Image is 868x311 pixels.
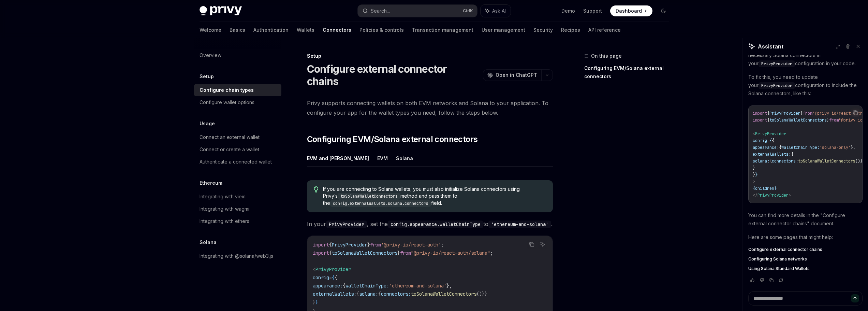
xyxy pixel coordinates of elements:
[313,266,315,272] span: <
[769,117,827,123] span: toSolanaWalletConnectors
[781,145,820,150] span: walletChainType:
[481,5,511,17] button: Ask AI
[527,240,536,249] button: Copy the contents from the code block
[496,72,537,79] span: Open in ChatGPT
[583,8,602,14] a: Support
[329,274,332,281] span: =
[769,111,800,116] span: PrivyProvider
[329,250,332,256] span: {
[367,242,370,248] span: }
[748,247,863,252] a: Configure external connector chains
[297,22,314,38] a: Wallets
[755,172,757,178] span: }
[753,111,767,116] span: import
[200,217,249,225] div: Integrating with ethers
[307,134,478,145] span: Configuring EVM/Solana external connectors
[343,283,345,289] span: {
[200,193,246,201] div: Integrating with viem
[313,250,329,256] span: import
[753,131,755,137] span: <
[323,186,546,207] span: If you are connecting to Solana wallets, you must also initialize Solana connectors using Privy’s...
[588,22,621,38] a: API reference
[561,22,580,38] a: Recipes
[194,190,281,203] a: Integrating with viem
[753,117,767,123] span: import
[388,221,483,228] code: config.appearance.walletChainType
[313,242,329,248] span: import
[200,238,217,246] h5: Solana
[490,250,493,256] span: ;
[533,22,553,38] a: Security
[591,52,622,60] span: On this page
[772,138,774,143] span: {
[855,158,863,164] span: ()}
[791,152,793,157] span: {
[358,5,477,17] button: Search...CtrlK
[820,145,851,150] span: 'solana-only'
[335,274,337,281] span: {
[748,233,863,241] p: Here are some pages that might help:
[194,215,281,227] a: Integrating with ethers
[774,186,777,191] span: }
[851,145,855,150] span: },
[359,22,404,38] a: Policies & controls
[755,186,774,191] span: children
[492,8,506,14] span: Ask AI
[755,131,786,137] span: PrivyProvider
[610,5,652,16] a: Dashboard
[332,242,367,248] span: PrivyProvider
[194,96,281,109] a: Configure wallet options
[194,143,281,156] a: Connect or create a wallet
[200,158,272,166] div: Authenticate a connected wallet
[200,145,259,154] div: Connect or create a wallet
[389,283,446,289] span: 'ethereum-and-solana'
[381,291,411,297] span: connectors:
[200,119,215,128] h5: Usage
[194,156,281,168] a: Authenticate a connected wallet
[658,5,669,16] button: Toggle dark mode
[769,138,772,143] span: {
[200,6,242,16] img: dark logo
[329,242,332,248] span: {
[851,294,859,302] button: Send message
[200,133,260,141] div: Connect an external wallet
[748,211,863,228] p: You can find more details in the "Configure external connector chains" document.
[827,117,829,123] span: }
[194,84,281,96] a: Configure chain types
[200,205,249,213] div: Integrating with wagmi
[753,138,767,143] span: config
[753,145,779,150] span: appearance:
[377,150,388,166] button: EVM
[753,186,755,191] span: {
[194,250,281,262] a: Integrating with @solana/web3.js
[371,7,390,15] div: Search...
[194,49,281,61] a: Overview
[307,53,553,59] div: Setup
[200,98,254,107] div: Configure wallet options
[200,51,221,59] div: Overview
[332,274,335,281] span: {
[412,22,473,38] a: Transaction management
[313,291,356,297] span: externalWallets:
[748,266,863,271] a: Using Solana Standard Wallets
[476,291,487,297] span: ()}}
[307,63,480,87] h1: Configure external connector chains
[230,22,245,38] a: Basics
[397,250,400,256] span: }
[753,193,757,198] span: </
[194,203,281,215] a: Integrating with wagmi
[200,179,222,187] h5: Ethereum
[345,283,389,289] span: walletChainType:
[200,22,221,38] a: Welcome
[411,250,490,256] span: "@privy-io/react-auth/solana"
[748,247,822,252] span: Configure external connector chains
[561,8,575,14] a: Demo
[315,266,351,272] span: PrivyProvider
[800,111,803,116] span: }
[798,158,855,164] span: toSolanaWalletConnectors
[483,69,541,81] button: Open in ChatGPT
[769,158,772,164] span: {
[315,299,318,305] span: }
[307,150,369,166] button: EVM and [PERSON_NAME]
[200,252,273,260] div: Integrating with @solana/web3.js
